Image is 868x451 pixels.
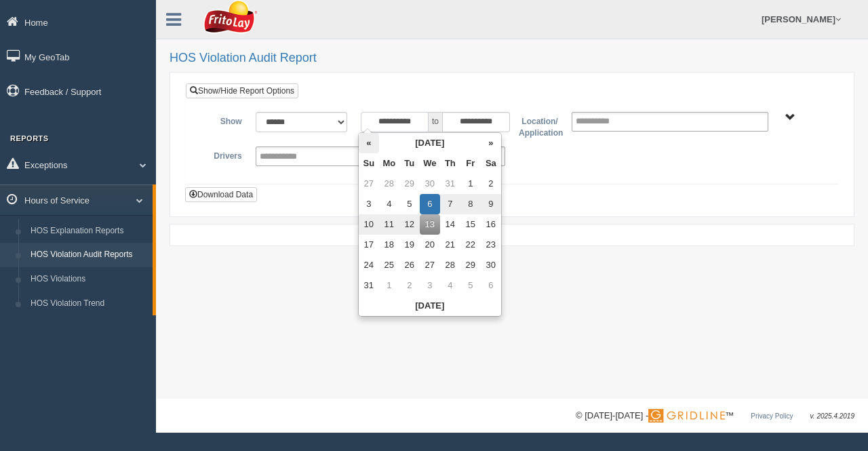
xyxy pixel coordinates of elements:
[440,214,460,235] td: 14
[379,174,399,194] td: 28
[440,235,460,255] td: 21
[810,412,854,420] span: v. 2025.4.2019
[379,194,399,214] td: 4
[481,255,501,275] td: 30
[481,153,501,174] th: Sa
[481,194,501,214] td: 9
[399,235,420,255] td: 19
[440,153,460,174] th: Th
[359,255,379,275] td: 24
[399,153,420,174] th: Tu
[420,275,440,296] td: 3
[512,112,565,140] label: Location/ Application
[481,235,501,255] td: 23
[359,174,379,194] td: 27
[24,267,153,292] a: HOS Violations
[399,214,420,235] td: 12
[481,133,501,153] th: »
[359,153,379,174] th: Su
[420,194,440,214] td: 6
[185,187,257,202] button: Download Data
[460,275,481,296] td: 5
[379,133,481,153] th: [DATE]
[460,235,481,255] td: 22
[186,83,298,98] a: Show/Hide Report Options
[751,412,793,420] a: Privacy Policy
[379,214,399,235] td: 11
[359,214,379,235] td: 10
[481,214,501,235] td: 16
[196,112,249,128] label: Show
[399,275,420,296] td: 2
[196,146,249,163] label: Drivers
[420,214,440,235] td: 13
[359,194,379,214] td: 3
[359,275,379,296] td: 31
[429,112,442,132] span: to
[420,174,440,194] td: 30
[24,292,153,316] a: HOS Violation Trend
[440,174,460,194] td: 31
[24,243,153,267] a: HOS Violation Audit Reports
[399,194,420,214] td: 5
[440,194,460,214] td: 7
[170,52,854,65] h2: HOS Violation Audit Report
[420,153,440,174] th: We
[399,174,420,194] td: 29
[379,275,399,296] td: 1
[399,255,420,275] td: 26
[440,275,460,296] td: 4
[460,153,481,174] th: Fr
[481,174,501,194] td: 2
[420,235,440,255] td: 20
[24,219,153,243] a: HOS Explanation Reports
[420,255,440,275] td: 27
[648,409,725,423] img: Gridline
[379,235,399,255] td: 18
[359,296,501,316] th: [DATE]
[576,409,854,423] div: © [DATE]-[DATE] - ™
[379,153,399,174] th: Mo
[481,275,501,296] td: 6
[460,255,481,275] td: 29
[440,255,460,275] td: 28
[379,255,399,275] td: 25
[359,133,379,153] th: «
[460,194,481,214] td: 8
[460,174,481,194] td: 1
[460,214,481,235] td: 15
[359,235,379,255] td: 17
